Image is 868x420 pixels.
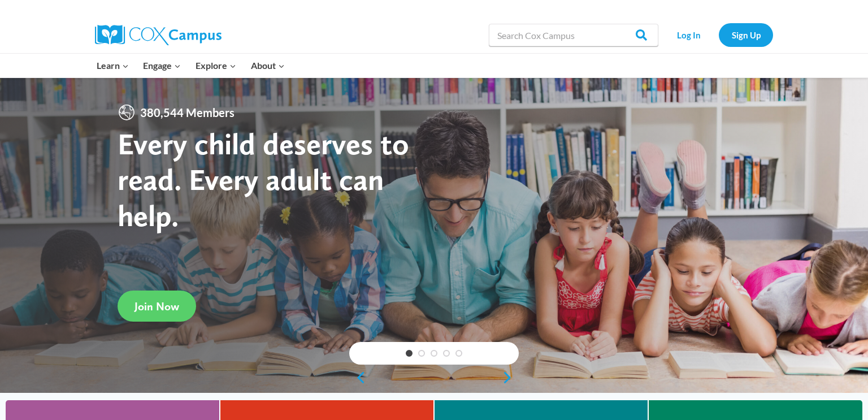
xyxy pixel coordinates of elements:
a: Join Now [118,291,196,322]
a: Log In [664,23,713,46]
a: 2 [418,350,425,357]
nav: Secondary Navigation [664,23,773,46]
a: 3 [431,350,437,357]
a: 4 [443,350,450,357]
span: About [251,58,285,73]
span: 380,544 Members [136,103,239,122]
span: Engage [143,58,181,73]
a: Sign Up [719,23,773,46]
div: content slider buttons [349,366,519,389]
nav: Primary Navigation [89,54,292,77]
span: Join Now [134,300,179,313]
a: next [502,371,519,384]
strong: Every child deserves to read. Every adult can help. [118,125,409,233]
a: previous [349,371,366,384]
a: 1 [406,350,413,357]
span: Explore [196,58,236,73]
img: Cox Campus [95,25,222,45]
span: Learn [97,58,129,73]
input: Search Cox Campus [489,24,658,46]
a: 5 [455,350,462,357]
